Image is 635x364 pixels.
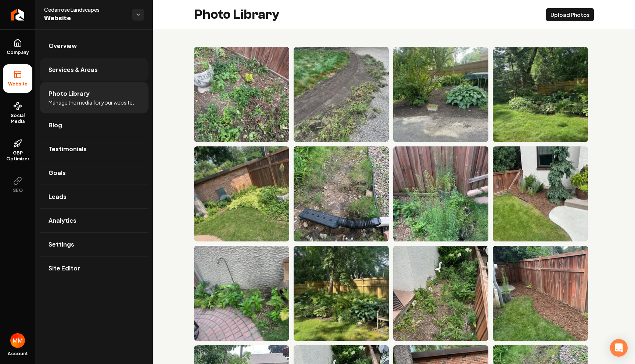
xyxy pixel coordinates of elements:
[3,133,32,168] a: GBP Optimizer
[49,168,66,177] span: Goals
[40,185,148,208] a: Leads
[44,13,126,23] span: Website
[10,333,25,348] button: Open user button
[49,65,98,74] span: Services & Areas
[49,192,67,201] span: Leads
[40,209,148,232] a: Analytics
[3,33,32,61] a: Company
[393,246,488,341] img: Overgrown garden area with diverse weeds and greenery beside a building and wooden fence.
[194,146,289,241] img: Lush garden area with greenery, brick wall, and decorative stone feature in sunlight.
[40,113,148,137] a: Blog
[40,58,148,81] a: Services & Areas
[493,47,588,142] img: Lush garden with diverse plants, stone border, and wooden fence in a sunny backyard setting.
[194,246,289,341] img: Lush garden with ferns and plants next to a cozy patio and rustic chiminea.
[546,8,594,21] button: Upload Photos
[40,256,148,280] a: Site Editor
[3,113,32,124] span: Social Media
[3,150,32,162] span: GBP Optimizer
[40,233,148,256] a: Settings
[49,121,62,130] span: Blog
[393,146,488,241] img: Tall green plant with slender stems and small flowers, growing near a wooden fence.
[4,50,32,55] span: Company
[49,240,74,249] span: Settings
[40,137,148,161] a: Testimonials
[44,6,126,13] span: Cedarrose Landscapes
[610,339,628,357] div: Open Intercom Messenger
[5,81,31,87] span: Website
[49,99,134,106] span: Manage the media for your website.
[10,188,26,193] span: SEO
[40,161,148,185] a: Goals
[49,216,76,225] span: Analytics
[294,246,389,341] img: Lush garden with ferns and hostas, wooden fence, and a weathered chair in sunlight.
[10,333,25,348] img: Mohamed Mohamed
[3,171,32,199] button: SEO
[294,47,389,142] img: Curved dirt path through a grassy area, showing freshly turned soil and uneven grass edges.
[393,47,488,142] img: Lush garden with hostas, flowering plants, and a stone bench surrounded by greenery.
[493,146,588,241] img: Lush garden with shrubs and pine tree beside a house, featuring a wooden fence and stone path.
[493,246,588,341] img: Garden landscape with a wooden fence, mulch path, and green grass in a backyard setting.
[294,146,389,241] img: Black yard drainage pipe lying on uneven soil with grass and pebbles surrounding it.
[194,7,280,22] h2: Photo Library
[3,96,32,130] a: Social Media
[49,89,90,98] span: Photo Library
[194,47,289,142] img: Lush garden area with various green plants and a decorative stone planter against a wooden fence.
[49,264,80,273] span: Site Editor
[40,34,148,58] a: Overview
[11,9,25,21] img: Rebolt Logo
[49,41,77,50] span: Overview
[8,351,28,357] span: Account
[49,145,87,153] span: Testimonials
